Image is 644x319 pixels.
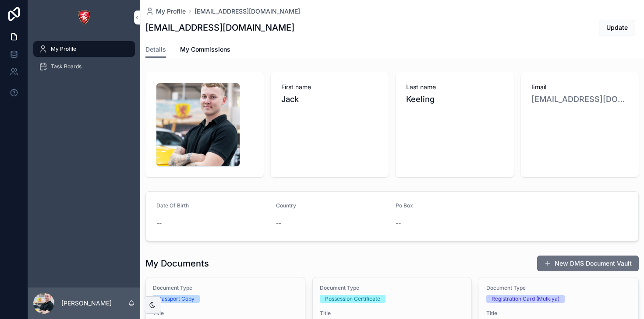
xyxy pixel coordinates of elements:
a: My Profile [33,41,135,57]
span: Keeling [406,93,503,105]
button: Update [599,20,635,35]
span: Title [486,310,631,317]
span: My Profile [156,7,186,16]
p: [PERSON_NAME] [61,299,112,308]
div: Passport Copy [158,295,195,303]
a: My Profile [145,7,186,16]
span: Date Of Birth [156,202,189,209]
a: [EMAIL_ADDRESS][DOMAIN_NAME] [531,93,629,105]
div: Possession Certificate [325,295,380,303]
span: Country [276,202,296,209]
span: Document Type [153,284,298,291]
span: Po Box [396,202,413,209]
span: -- [396,219,401,228]
span: Document Type [486,284,631,291]
span: Title [320,310,465,317]
span: First name [281,83,379,91]
h1: My Documents [145,257,209,270]
a: Task Boards [33,59,135,74]
span: My Profile [51,46,76,53]
span: Task Boards [51,63,81,70]
span: Email [531,83,629,91]
span: Update [606,23,628,32]
a: Details [145,42,166,58]
span: -- [156,219,162,228]
img: App logo [77,11,91,25]
a: [EMAIL_ADDRESS][DOMAIN_NAME] [195,7,300,16]
span: -- [276,219,281,228]
span: Document Type [320,284,465,291]
h1: [EMAIL_ADDRESS][DOMAIN_NAME] [145,21,294,34]
span: Title [153,310,298,317]
div: scrollable content [28,35,140,86]
span: My Commissions [180,45,230,54]
a: My Commissions [180,42,230,59]
span: Details [145,45,166,54]
div: Registration Card (Mulkiya) [492,295,559,303]
span: Last name [406,83,503,91]
button: New DMS Document Vault [537,256,639,271]
span: Jack [281,93,379,105]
